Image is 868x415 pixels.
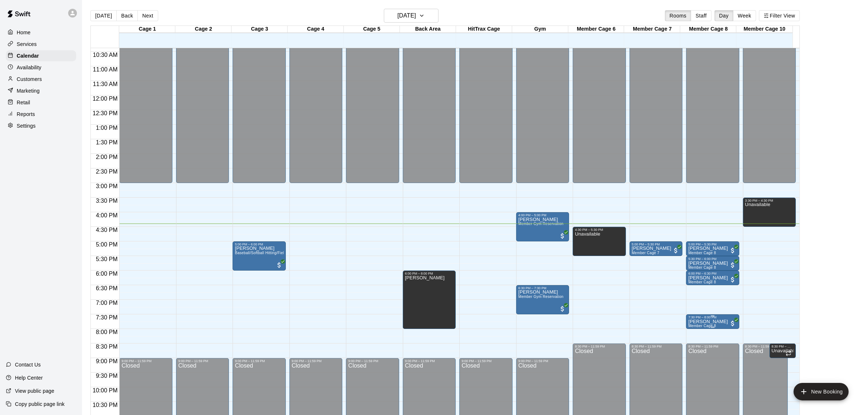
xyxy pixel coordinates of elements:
[632,243,680,246] div: 5:00 PM – 5:30 PM
[745,199,794,202] div: 3:30 PM – 4:30 PM
[94,168,120,175] span: 2:30 PM
[94,241,120,248] span: 5:00 PM
[94,139,120,146] span: 1:30 PM
[15,374,43,381] p: Help Center
[632,345,680,348] div: 8:30 PM – 11:59 PM
[17,52,39,59] p: Calendar
[688,280,716,284] span: Member Cage 8
[6,74,76,85] a: Customers
[518,222,564,226] span: Member Gym Reservation
[688,265,716,269] span: Member Cage 8
[512,26,568,33] div: Gym
[94,256,120,262] span: 5:30 PM
[632,251,659,255] span: Member Cage 7
[6,97,76,108] a: Retail
[94,227,120,233] span: 4:30 PM
[235,243,283,246] div: 5:00 PM – 6:00 PM
[94,358,120,364] span: 9:00 PM
[772,345,794,348] div: 8:30 PM – 9:00 PM
[6,39,76,50] a: Services
[233,241,285,271] div: 5:00 PM – 6:00 PM: Jay Barber
[348,359,397,363] div: 9:00 PM – 11:59 PM
[745,345,786,348] div: 8:30 PM – 11:59 PM
[518,286,567,290] div: 6:30 PM – 7:30 PM
[403,271,456,329] div: 6:00 PM – 8:00 PM: Dupras
[17,110,35,118] p: Reports
[456,26,512,33] div: HitTrax Cage
[397,11,416,21] h6: [DATE]
[15,387,54,395] p: View public page
[17,29,31,36] p: Home
[91,402,119,408] span: 10:30 PM
[686,241,739,256] div: 5:00 PM – 5:30 PM: Janelle Hicks
[15,400,65,408] p: Copy public page link
[688,251,716,255] span: Member Cage 8
[573,227,626,256] div: 4:30 PM – 5:30 PM: Unavailable
[90,10,117,21] button: [DATE]
[759,10,800,21] button: Filter View
[6,120,76,131] div: Settings
[688,315,737,319] div: 7:30 PM – 8:00 PM
[91,96,119,102] span: 12:00 PM
[665,10,691,21] button: Rooms
[231,26,288,33] div: Cage 3
[137,10,158,21] button: Next
[680,26,736,33] div: Member Cage 8
[384,9,439,23] button: [DATE]
[17,64,42,71] p: Availability
[6,62,76,73] a: Availability
[688,345,737,348] div: 8:30 PM – 11:59 PM
[405,272,454,275] div: 6:00 PM – 8:00 PM
[715,10,733,21] button: Day
[91,387,119,393] span: 10:00 PM
[686,314,739,329] div: 7:30 PM – 8:00 PM: Heather MacDonald
[688,272,737,275] div: 6:00 PM – 6:30 PM
[688,324,716,328] span: Member Cage 8
[292,359,340,363] div: 9:00 PM – 11:59 PM
[94,212,120,218] span: 4:00 PM
[276,261,283,269] span: All customers have paid
[400,26,456,33] div: Back Area
[462,359,510,363] div: 9:00 PM – 11:59 PM
[516,285,569,314] div: 6:30 PM – 7:30 PM: Stephanie Harris
[736,26,793,33] div: Member Cage 10
[94,300,120,306] span: 7:00 PM
[175,26,231,33] div: Cage 2
[733,10,756,21] button: Week
[17,122,36,129] p: Settings
[17,75,42,83] p: Customers
[17,99,30,106] p: Retail
[516,212,569,241] div: 4:00 PM – 5:00 PM: Sam Bazar
[94,154,120,160] span: 2:00 PM
[6,50,76,61] div: Calendar
[6,27,76,38] a: Home
[405,359,454,363] div: 9:00 PM – 11:59 PM
[15,361,41,368] p: Contact Us
[6,85,76,96] a: Marketing
[568,26,624,33] div: Member Cage 6
[119,26,175,33] div: Cage 1
[17,40,37,48] p: Services
[770,344,796,358] div: 8:30 PM – 9:00 PM: Unavailable
[729,320,736,327] span: All customers have paid
[630,241,682,256] div: 5:00 PM – 5:30 PM: Sam Bazar
[729,276,736,283] span: All customers have paid
[518,359,567,363] div: 9:00 PM – 11:59 PM
[6,109,76,120] div: Reports
[786,350,791,356] span: Recurring event
[686,271,739,285] div: 6:00 PM – 6:30 PM: Natalia Scarpetti
[94,285,120,291] span: 6:30 PM
[94,198,120,204] span: 3:30 PM
[235,251,336,255] span: Baseball/Softball Hitting/Fielding Instruction - Non-Member
[686,256,739,271] div: 5:30 PM – 6:00 PM: Natalia Scarpetti
[688,257,737,261] div: 5:30 PM – 6:00 PM
[94,344,120,350] span: 8:30 PM
[559,305,566,313] span: All customers have paid
[116,10,138,21] button: Back
[94,329,120,335] span: 8:00 PM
